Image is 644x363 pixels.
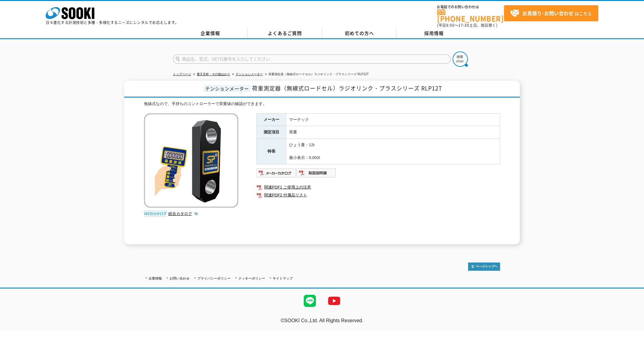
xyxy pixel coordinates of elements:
div: 無線式なので、手持ちのコントローラーで荷重値の確認ができます。 [144,101,500,107]
img: LINE [298,289,322,313]
td: 荷重 [286,126,500,139]
img: メーカーカタログ [257,168,296,178]
td: ひょう量：12t 最小表示：0.002t [286,139,500,164]
a: テンションメーター [236,72,263,76]
span: 荷重測定器（無線式ロードセル）ラジオリンク・プラスシリーズ RLP12T [252,84,442,92]
a: クッキーポリシー [238,277,265,280]
span: テンションメーター [204,85,250,92]
a: トップページ [173,72,191,76]
a: テストMail [621,324,644,330]
li: 荷重測定器（無線式ロードセル）ラジオリンク・プラスシリーズ RLP12T [264,71,369,78]
a: メーカーカタログ [257,172,296,177]
a: 企業情報 [173,29,247,38]
a: よくあるご質問 [247,29,322,38]
a: 取扱説明書 [296,172,336,177]
a: 関連PDF1 ご使用上の注意 [257,183,500,191]
img: btn_search.png [453,51,468,67]
a: お問い合わせ [170,277,190,280]
img: トップページへ [468,263,500,271]
a: 総合カタログ [168,211,198,216]
td: マーテック [286,113,500,126]
span: はこちら [510,9,592,18]
th: 特長 [257,139,286,164]
img: webカタログ [144,211,167,217]
a: サイトマップ [273,277,293,280]
th: 測定項目 [257,126,286,139]
img: 荷重測定器（無線式ロードセル）ラジオリンク・プラスシリーズ RLP12T [144,113,238,208]
input: 商品名、型式、NETIS番号を入力してください [173,55,451,64]
a: お見積り･お問い合わせはこちら [504,5,598,21]
a: 採用情報 [397,29,471,38]
p: 日々進化する計測技術と多種・多様化するニーズにレンタルでお応えします。 [46,21,179,24]
a: 企業情報 [149,277,162,280]
a: 電子天秤・その他はかり [197,72,230,76]
strong: お見積り･お問い合わせ [522,9,573,17]
th: メーカー [257,113,286,126]
a: [PHONE_NUMBER] [437,9,504,22]
span: 初めての方へ [345,30,374,37]
span: 8:50 [446,23,455,28]
span: 17:30 [458,23,469,28]
a: 関連PDF2 付属品リスト [257,191,500,199]
img: YouTube [322,289,346,313]
a: 初めての方へ [322,29,397,38]
img: 取扱説明書 [296,168,336,178]
span: (平日 ～ 土日、祝日除く) [437,23,497,28]
span: お電話でのお問い合わせは [437,5,504,9]
a: プライバシーポリシー [197,277,231,280]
